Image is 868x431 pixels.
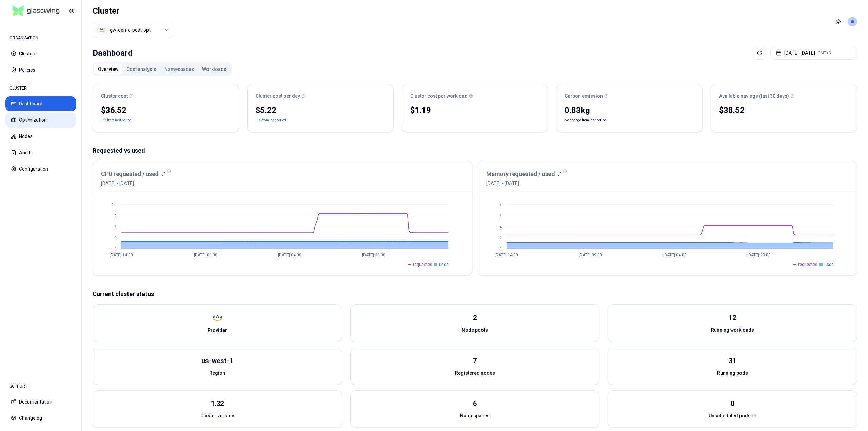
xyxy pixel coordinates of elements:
span: used [439,262,449,267]
tspan: 9 [114,214,117,218]
tspan: [DATE] 14:00 [110,253,133,257]
img: aws [99,26,105,33]
span: Provider [208,327,227,334]
div: $36.52 [101,105,231,116]
div: CLUSTER [5,81,76,95]
h1: Cluster [93,5,174,16]
span: requested [413,262,432,267]
button: Dashboard [5,96,76,111]
span: Unscheduled pods [709,412,751,419]
div: SUPPORT [5,379,76,393]
tspan: 4 [499,224,502,229]
div: 7 [473,356,477,366]
button: Audit [5,145,76,160]
button: Optimization [5,113,76,128]
button: Documentation [5,394,76,409]
div: 0 [731,399,734,408]
img: aws [212,313,222,323]
div: Cluster cost [101,93,231,99]
button: [DATE]-[DATE]GMT+3 [770,46,857,60]
p: -1% from last period [256,117,286,124]
h3: Memory requested / used [486,169,555,179]
div: 31 [729,356,736,366]
span: Registered nodes [455,370,495,376]
tspan: [DATE] 04:00 [278,253,301,257]
div: us-west-1 [201,356,233,366]
span: Namespaces [460,412,490,419]
button: Overview [94,64,122,75]
div: Carbon emission [565,93,694,99]
span: used [824,262,834,267]
p: -1% from last period [101,117,132,124]
tspan: 3 [114,236,117,240]
span: [DATE] - [DATE] [486,180,562,187]
button: Changelog [5,411,76,426]
span: Cluster version [200,412,234,419]
div: 0.83 kg [565,105,694,116]
tspan: 6 [114,224,117,229]
tspan: 0 [114,247,117,251]
tspan: [DATE] 04:00 [663,253,686,257]
div: $38.52 [719,105,849,116]
tspan: [DATE] 09:00 [194,253,217,257]
img: GlassWing [10,3,62,19]
div: 6 [473,399,477,408]
tspan: [DATE] 14:00 [495,253,518,257]
div: Cluster cost per workload [410,93,540,99]
span: Node pools [462,327,488,333]
tspan: [DATE] 23:00 [747,253,770,257]
tspan: 8 [499,202,501,207]
div: No change from last period [556,103,702,132]
tspan: [DATE] 09:00 [579,253,602,257]
div: Available savings (last 30 days) [719,93,849,99]
span: Running pods [717,370,748,376]
p: Current cluster status [93,289,857,299]
button: Configuration [5,161,76,176]
div: $5.22 [256,105,385,116]
div: 2 [473,313,477,322]
span: GMT+3 [818,50,831,56]
span: Running workloads [711,327,754,333]
span: Region [209,370,225,376]
button: Select a value [93,22,174,38]
button: Nodes [5,129,76,144]
tspan: [DATE] 23:00 [362,253,386,257]
tspan: 6 [499,214,501,218]
div: Dashboard [93,46,133,60]
div: 12 [729,313,736,322]
span: [DATE] - [DATE] [101,180,165,187]
div: gw-demo-post-opt [110,26,151,33]
div: $1.19 [410,105,540,116]
button: Clusters [5,46,76,61]
tspan: 12 [112,202,117,207]
div: 1.32 [211,399,224,408]
button: Namespaces [160,64,198,75]
div: Cluster cost per day [256,93,385,99]
button: Workloads [198,64,231,75]
div: ORGANISATION [5,31,76,45]
tspan: 2 [499,236,501,240]
span: requested [798,262,817,267]
button: Cost analysis [122,64,160,75]
tspan: 0 [499,247,501,251]
button: Policies [5,62,76,77]
h3: CPU requested / used [101,169,159,179]
p: Requested vs used [93,146,857,155]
